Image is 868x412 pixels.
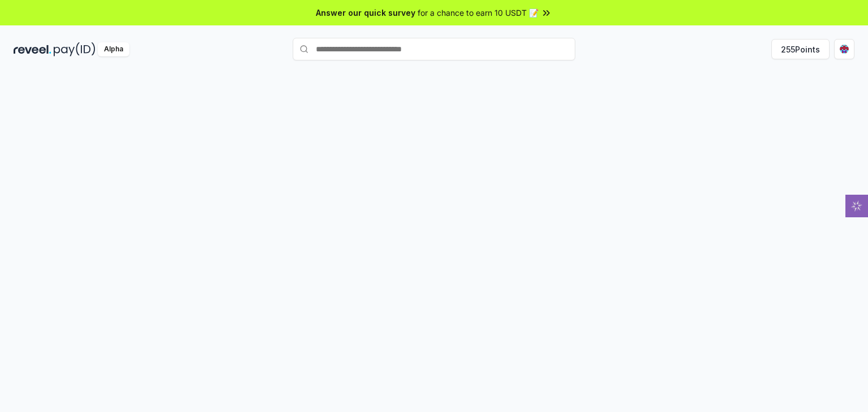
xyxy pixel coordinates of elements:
[316,7,415,19] span: Answer our quick survey
[418,7,539,19] span: for a chance to earn 10 USDT 📝
[14,42,51,56] img: reveel_dark
[771,39,830,59] button: 255Points
[98,42,129,56] div: Alpha
[54,42,96,56] img: pay_id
